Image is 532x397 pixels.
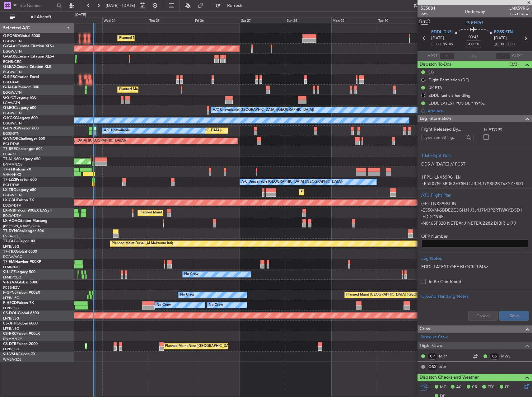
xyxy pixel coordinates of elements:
[3,168,14,171] span: T7-FFI
[3,44,17,48] span: G-GAAL
[3,291,40,295] a: F-GPNJFalcon 900EX
[439,364,453,370] a: JGA
[421,175,460,180] code: (FPL-LNX59RG-IN
[3,285,20,290] a: FCBB/BZV
[222,3,248,8] span: Refresh
[3,229,44,233] a: T7-DYNChallenger 604
[3,291,16,295] span: F-GPNJ
[346,290,444,300] div: Planned Maint [GEOGRAPHIC_DATA] ([GEOGRAPHIC_DATA])
[209,301,223,310] div: No Crew
[165,342,234,351] div: Planned Maint Nice ([GEOGRAPHIC_DATA])
[3,250,16,254] span: T7-TRX
[3,342,38,346] a: CS-DTRFalcon 2000
[443,41,453,48] span: 19:45
[3,34,40,38] a: G-FOMOGlobal 6000
[75,12,86,18] div: [DATE]
[431,41,441,48] span: ETOT
[3,96,16,100] span: G-SPCY
[301,188,399,197] div: Planned Maint [GEOGRAPHIC_DATA] ([GEOGRAPHIC_DATA])
[3,337,22,341] a: DNMM/LOS
[3,301,17,305] span: F-HECD
[440,384,446,390] span: MF
[421,126,474,133] span: Flight Released By...
[3,121,22,126] a: EGGW/LTN
[3,219,48,223] a: LX-AOACitation Mustang
[3,157,40,161] a: T7-N1960Legacy 650
[3,224,40,228] a: [PERSON_NAME]/QSA
[420,342,443,349] span: Flight Crew
[3,152,17,156] a: LTBA/ISL
[3,75,15,79] span: G-SIRS
[3,86,39,89] a: G-JAGAPhenom 300
[3,188,36,192] a: LX-TROLegacy 650
[3,296,19,300] a: LFPB/LBG
[104,126,130,135] div: A/C Unavailable
[439,52,454,60] input: --:--
[3,209,15,213] span: LX-INB
[3,65,51,69] a: G-LEAXCessna Citation XLS
[421,233,528,240] label: OFP Number
[427,353,437,360] div: CP
[194,17,240,23] div: Fri 26
[509,5,529,12] span: LNX59RG
[494,35,507,41] span: [DATE]
[506,41,516,48] span: ELDT
[469,34,478,40] span: 00:45
[3,55,54,58] a: G-GARECessna Citation XLS+
[3,281,38,284] a: 9H-YAAGlobal 5000
[3,80,19,85] a: EGLF/FAB
[3,270,35,274] a: 9H-LPZLegacy 500
[3,127,18,130] span: G-ENRG
[427,53,438,59] span: ATOT
[421,192,528,198] div: ATC Flight Plan
[184,270,198,279] div: No Crew
[3,209,52,213] a: LX-INBFalcon 900EX EASy II
[3,188,16,192] span: LX-TRO
[3,234,19,239] a: EVRA/RIX
[3,70,22,74] a: EGGW/LTN
[3,137,18,141] span: G-VNOR
[421,255,528,262] div: Leg Notes
[421,152,528,159] div: Trial Flight Plan
[3,281,17,284] span: 9H-YAA
[3,322,16,325] span: CS-JHH
[3,178,16,182] span: T7-LZZI
[3,311,39,315] a: CS-DOUGlobal 6500
[3,311,18,315] span: CS-DOU
[509,12,529,17] span: Pos Charter
[428,93,470,98] div: EDDL fuel via handling
[3,198,34,202] a: LX-GBHFalcon 7X
[3,275,21,280] a: LFMD/CEQ
[3,219,17,223] span: LX-AOA
[19,1,55,10] input: Trip Number
[3,142,19,146] a: EGLF/FAB
[148,17,194,23] div: Thu 25
[465,8,485,15] div: Underway
[3,213,21,218] a: EDLW/DTM
[139,208,237,217] div: Planned Maint [GEOGRAPHIC_DATA] ([GEOGRAPHIC_DATA])
[3,172,21,177] a: VHHH/HKG
[57,17,102,23] div: Tue 23
[3,162,22,167] a: DNMM/LOS
[3,244,19,249] a: LFPB/LBG
[7,12,68,22] button: All Aircraft
[3,347,19,352] a: LFPB/LBG
[505,384,510,390] span: FP
[3,147,16,151] span: T7-BRE
[3,250,37,254] a: T7-TRXGlobal 6500
[286,17,331,23] div: Sun 28
[3,260,41,264] a: T7-EMIHawker 900XP
[421,198,528,225] div: (FPL-LNX59RG-IN -E550/M-SBDE2E3GHJ1J3J4J7M3P2RTWXYZ/SD1 -EDDL1945 -N0465F320 NETEX4J NETEX Z282 D...
[3,116,38,120] a: G-KGKGLegacy 600
[3,100,20,105] a: LGAV/ATH
[3,229,17,233] span: T7-DYN
[3,193,22,198] a: EGGW/LTN
[512,53,522,59] span: ALDT
[419,19,430,25] button: UTC
[424,133,464,142] input: Type something...
[3,240,35,243] a: T7-EAGLFalcon 8X
[3,168,31,171] a: T7-FFIFalcon 7X
[3,255,22,259] a: DGAA/ACC
[119,34,217,43] div: Planned Maint [GEOGRAPHIC_DATA] ([GEOGRAPHIC_DATA])
[3,332,40,336] a: CS-RRCFalcon 900LX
